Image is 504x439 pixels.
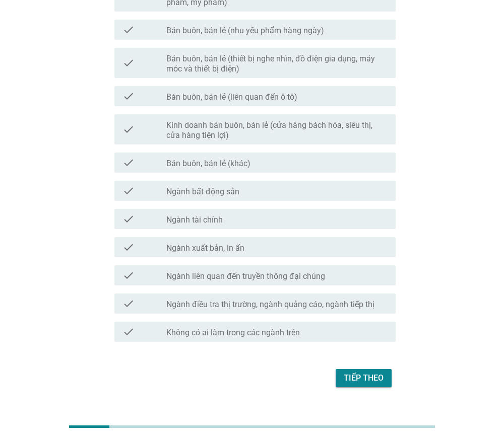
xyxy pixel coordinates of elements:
i: check [122,24,135,36]
label: Ngành xuất bản, in ấn [166,243,244,253]
i: check [122,241,135,253]
label: Ngành điều tra thị trường, ngành quảng cáo, ngành tiếp thị [166,300,374,310]
label: Bán buôn, bán lẻ (khác) [166,159,250,169]
i: check [122,118,135,140]
i: check [122,157,135,169]
label: Ngành tài chính [166,215,223,225]
label: Ngành bất động sản [166,187,239,197]
label: Không có ai làm trong các ngành trên [166,328,300,338]
label: Kinh doanh bán buôn, bán lẻ (cửa hàng bách hóa, siêu thị, cửa hàng tiện lợi) [166,120,388,140]
label: Bán buôn, bán lẻ (nhu yếu phẩm hàng ngày) [166,26,324,36]
i: check [122,326,135,338]
i: check [122,52,135,74]
i: check [122,298,135,310]
label: Bán buôn, bán lẻ (liên quan đến ô tô) [166,92,297,102]
i: check [122,185,135,197]
i: check [122,269,135,281]
div: Tiếp theo [344,372,384,384]
label: Ngành liên quan đến truyền thông đại chúng [166,271,325,281]
i: check [122,213,135,225]
button: Tiếp theo [336,369,392,387]
label: Bán buôn, bán lẻ (thiết bị nghe nhìn, đồ điện gia dụng, máy móc và thiết bị điện) [166,54,388,74]
i: check [122,90,135,102]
